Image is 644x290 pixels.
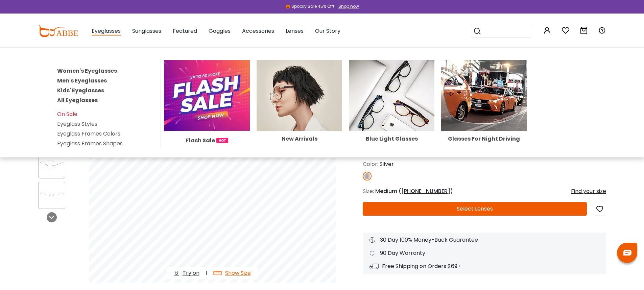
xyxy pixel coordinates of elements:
span: Flash Sale [186,136,215,145]
span: Silver [380,160,394,168]
a: Kids' Eyeglasses [57,87,104,94]
a: Blue Light Glasses [349,91,434,142]
a: Eyeglass Frames Shapes [57,140,123,147]
a: Flash Sale [164,91,250,145]
span: Medium ( ) [375,187,453,195]
span: Color: [363,160,378,168]
a: Eyeglass Styles [57,120,97,128]
span: [PHONE_NUMBER] [401,187,450,195]
a: Men's Eyeglasses [57,77,107,84]
a: On Sale [57,110,77,118]
div: Glasses For Night Driving [441,136,527,142]
span: Accessories [242,27,274,35]
span: Sunglasses [132,27,161,35]
div: 30 Day 100% Money-Back Guarantee [369,236,599,244]
img: New Arrivals [257,60,342,131]
span: Eyeglasses [92,27,121,35]
div: Try on [183,269,199,277]
a: Shop now [335,3,359,9]
a: All Eyeglasses [57,96,98,104]
span: Featured [173,27,197,35]
img: Vulgeur Silver Metal Eyeglasses , NosePads Frames from ABBE Glasses [39,158,65,171]
div: 🎃 Spooky Sale 45% Off! [285,3,334,9]
img: 1724998894317IetNH.gif [216,138,228,143]
div: Blue Light Glasses [349,136,434,142]
div: Show Size [225,269,251,277]
button: Select Lenses [363,202,587,216]
a: Glasses For Night Driving [441,91,527,142]
img: abbeglasses.com [38,25,78,37]
div: Free Shipping on Orders $69+ [369,262,599,270]
div: 90 Day Warranty [369,249,599,257]
div: Find your size [571,187,606,195]
a: Women's Eyeglasses [57,67,117,75]
div: New Arrivals [257,136,342,142]
span: Our Story [315,27,340,35]
span: Size: [363,187,374,195]
img: Flash Sale [164,60,250,131]
a: New Arrivals [257,91,342,142]
img: Glasses For Night Driving [441,60,527,131]
img: Blue Light Glasses [349,60,434,131]
a: Eyeglass Frames Colors [57,130,120,138]
img: Vulgeur Silver Metal Eyeglasses , NosePads Frames from ABBE Glasses [39,189,65,202]
div: Shop now [338,3,359,9]
span: Lenses [286,27,304,35]
span: Goggles [209,27,231,35]
img: chat [623,250,631,256]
